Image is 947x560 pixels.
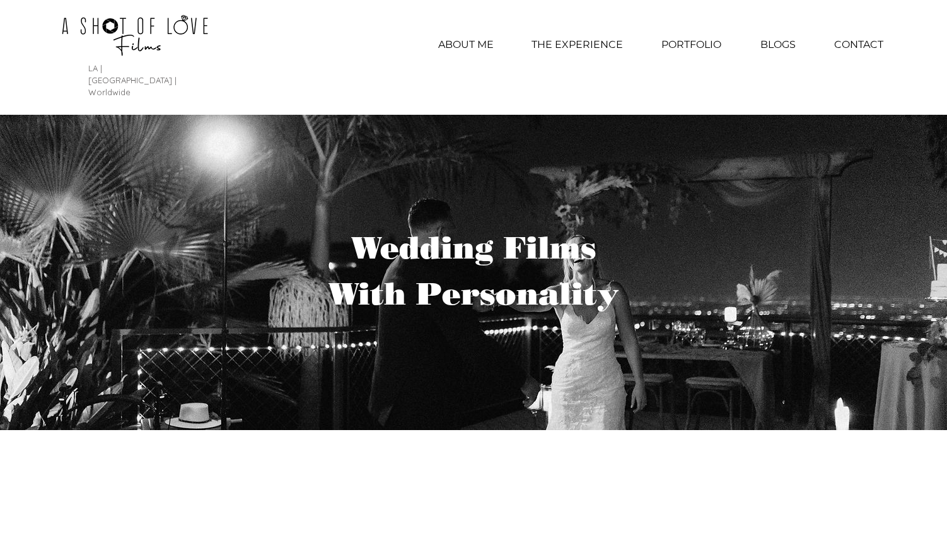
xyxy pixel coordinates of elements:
p: PORTFOLIO [655,29,728,61]
a: BLOGS [741,29,815,61]
a: CONTACT [815,29,902,61]
div: PORTFOLIO [641,29,741,61]
p: CONTACT [828,29,890,61]
p: ABOUT ME [432,29,500,61]
nav: Site [419,29,902,61]
a: THE EXPERIENCE [513,29,641,61]
span: LA | [GEOGRAPHIC_DATA] | Worldwide [88,63,177,97]
p: THE EXPERIENCE [525,29,629,61]
p: BLOGS [754,29,802,61]
span: Wedding Films With Personality [328,229,619,313]
a: ABOUT ME [419,29,513,61]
